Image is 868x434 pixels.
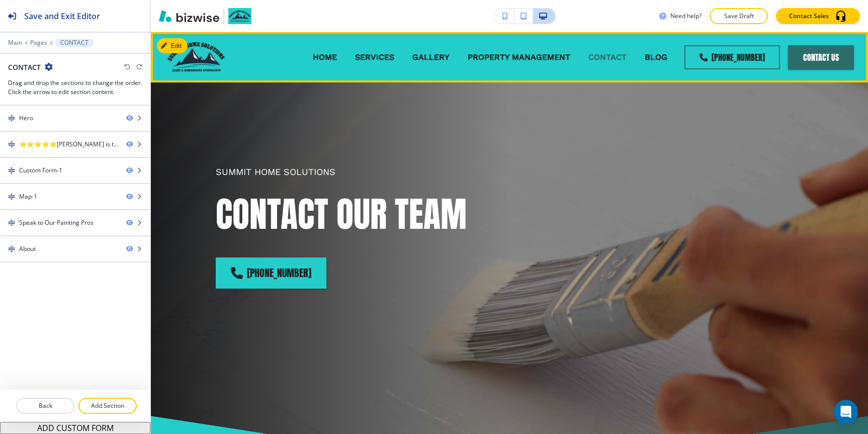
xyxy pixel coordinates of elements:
[8,78,142,97] h3: Drag and drop the sections to change the order. Click the arrow to edit section content.
[8,115,15,122] img: Drag
[17,401,73,410] p: Back
[30,39,47,46] button: Pages
[776,8,860,24] button: Contact Sales
[788,45,854,69] button: Contact Us
[166,36,227,78] img: Summit Home Solutions
[216,257,326,289] a: [PHONE_NUMBER]
[723,12,755,21] p: Save Draft
[789,12,829,21] p: Contact Sales
[157,38,188,53] button: Edit
[645,51,667,63] p: BLOG
[710,8,768,24] button: Save Draft
[19,244,36,253] div: About
[355,51,394,63] p: SERVICES
[684,45,780,69] a: [PHONE_NUMBER]
[8,193,15,200] img: Drag
[24,10,100,22] h2: Save and Exit Editor
[60,39,89,46] p: CONTACT
[19,114,33,123] div: Hero
[19,166,62,175] div: Custom Form-1
[19,192,37,201] div: Map-1
[313,51,337,63] p: HOME
[8,39,22,46] button: Main
[834,400,858,424] div: Open Intercom Messenger
[216,191,650,237] h1: Contact Our Team
[55,39,94,47] button: CONTACT
[216,165,650,179] p: SUMMIT HOME SOLUTIONS
[19,140,118,149] div: ⭐⭐⭐⭐⭐Marcus is the absolute best. After doing a beautiful job on our kitchen, he then turned the ...
[588,51,627,63] p: CONTACT
[16,398,74,414] button: Back
[8,141,15,148] img: Drag
[228,8,251,24] img: Your Logo
[8,167,15,174] img: Drag
[159,10,219,22] img: Bizwise Logo
[468,51,570,63] p: PROPERTY MANAGEMENT
[8,62,41,72] h2: CONTACT
[19,218,94,227] div: Speak to Our Painting Pros
[8,219,15,226] img: Drag
[78,398,137,414] button: Add Section
[8,245,15,252] img: Drag
[79,401,136,410] p: Add Section
[412,51,450,63] p: GALLERY
[670,12,702,21] h3: Need help?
